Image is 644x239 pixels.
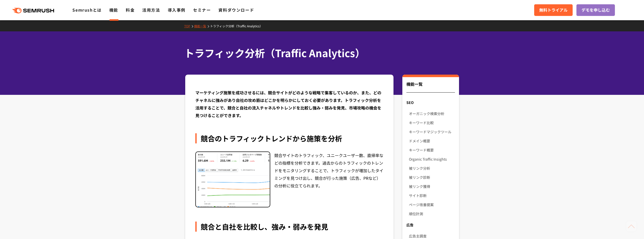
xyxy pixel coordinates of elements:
[409,109,455,118] a: オーガニック検索分析
[409,209,455,218] a: 順位計測
[193,7,211,13] a: セミナー
[196,152,270,207] img: トラフィック分析（Traffic Analytics） トレンド分析
[184,24,194,28] a: TOP
[402,98,459,107] div: SEO
[402,220,459,229] div: 広告
[409,164,455,173] a: 被リンク分析
[195,222,384,232] div: 競合と自社を比較し、強み・弱みを発見
[195,89,384,119] div: マーケティング施策を成功させるには、競合サイトがどのような戦略で集客しているのか、また、どのチャネルに強みがあり自社の攻め筋はどこかを明らかにしておく必要があります。トラフィック分析を活用するこ...
[406,81,455,93] div: 機能一覧
[581,7,610,13] span: デモを申し込む
[539,7,568,13] span: 無料トライアル
[534,4,573,16] a: 無料トライアル
[72,7,101,13] a: Semrushとは
[409,127,455,136] a: キーワードマジックツール
[142,7,160,13] a: 活用方法
[184,46,455,60] h1: トラフィック分析（Traffic Analytics）
[109,7,118,13] a: 機能
[409,182,455,191] a: 被リンク獲得
[168,7,185,13] a: 導入事例
[409,200,455,209] a: ページ改善提案
[409,191,455,200] a: サイト診断
[409,145,455,155] a: キーワード概要
[409,155,455,164] a: Organic Traffic Insights
[274,151,384,208] div: 競合サイトのトラフィック、ユニークユーザー数、直帰率などの指標を分析できます。過去からのトラフィックのトレンドをモニタリングすることで、トラフィックが増加したタイミングを見つけ出し、競合が行った...
[126,7,135,13] a: 料金
[194,24,210,28] a: 機能一覧
[576,4,615,16] a: デモを申し込む
[409,118,455,127] a: キーワード比較
[210,24,266,28] a: トラフィック分析（Traffic Analytics）
[409,136,455,145] a: ドメイン概要
[409,173,455,182] a: 被リンク診断
[195,133,384,143] div: 競合のトラフィックトレンドから施策を分析
[218,7,254,13] a: 資料ダウンロード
